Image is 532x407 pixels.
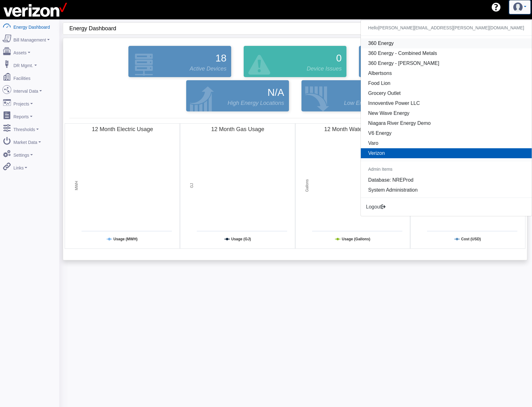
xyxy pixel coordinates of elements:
a: Innoventive Power LLC [361,98,532,108]
div: Admin Items [361,164,532,175]
tspan: 12 Month Gas Usage [211,126,264,132]
a: Niagara River Energy Demo [361,118,532,128]
img: user-3.svg [513,2,523,12]
span: High Energy Locations [227,99,284,107]
tspan: Usage (GJ) [231,237,251,241]
a: Verizon [361,148,532,158]
tspan: Gallons [305,179,309,192]
span: N/A [267,85,284,100]
span: Device Issues [307,65,342,73]
div: Devices that are actively reporting data. [122,44,237,79]
a: Grocery Outlet [361,88,532,98]
div: Devices that are active and configured but are in an error state. [237,44,353,79]
a: System Administration [361,185,532,195]
a: Varo [361,138,532,148]
a: 360 Energy - [PERSON_NAME] [361,58,532,68]
button: Logout [361,200,392,213]
a: Albertsons [361,68,532,78]
tspan: Usage (Gallons) [342,237,370,241]
tspan: GJ [190,183,194,188]
div: Database: NREProd [361,175,532,185]
h6: Hello [PERSON_NAME][EMAIL_ADDRESS][PERSON_NAME][DOMAIN_NAME] [361,23,532,33]
a: 360 Energy [361,38,532,48]
a: 360 Energy - Combined Metals [361,48,532,58]
span: Active Devices [190,65,226,73]
a: 18 Active Devices [127,46,233,77]
a: New Wave Energy [361,108,532,118]
tspan: Cost (USD) [461,237,481,241]
span: 18 [216,51,227,66]
a: Food Lion [361,78,532,88]
tspan: Usage (MWH) [113,237,137,241]
a: V6 Energy [361,128,532,138]
tspan: 12 Month Electric Usage [92,126,153,132]
div: Energy Dashboard [69,23,527,34]
tspan: 12 Month Water Usage [324,126,381,132]
span: Low Energy Locations [344,99,399,107]
span: 0 [336,51,342,66]
tspan: MWH [74,181,79,190]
